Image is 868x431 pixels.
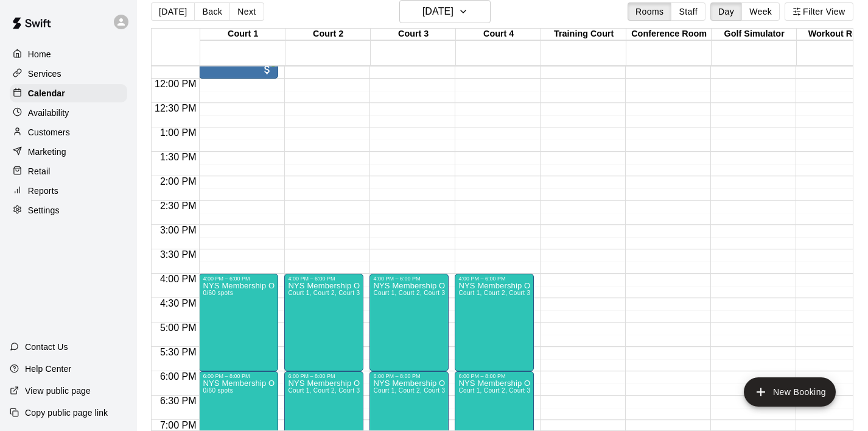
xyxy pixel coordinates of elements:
p: Marketing [28,146,66,158]
button: Next [229,2,264,21]
a: Home [10,45,127,63]
span: 6:00 PM [157,371,200,382]
a: Marketing [10,143,127,161]
span: Court 1, Court 2, Court 3, Court 4 [458,387,555,394]
div: Court 2 [285,29,371,40]
span: 2:00 PM [157,176,200,187]
div: 4:00 PM – 6:00 PM: NYS Membership Open Gym / Drop-Ins [455,274,534,371]
div: Court 1 [200,29,285,40]
div: 6:00 PM – 8:00 PM [458,373,530,379]
p: Reports [28,185,58,197]
button: [DATE] [151,2,195,21]
button: Week [741,2,780,21]
span: Court 1, Court 2, Court 3, Court 4 [288,290,385,296]
p: Services [28,68,61,80]
div: 4:00 PM – 6:00 PM [203,276,275,282]
div: Training Court [541,29,626,40]
span: 5:00 PM [157,322,200,333]
div: Conference Room [626,29,712,40]
button: add [744,377,836,407]
p: View public page [25,385,91,397]
span: 5:30 PM [157,347,200,357]
div: 4:00 PM – 6:00 PM [458,276,530,282]
div: 4:00 PM – 6:00 PM [288,276,360,282]
a: Services [10,65,127,83]
span: Court 1, Court 2, Court 3, Court 4 [373,387,470,394]
a: Calendar [10,84,127,102]
span: 3:00 PM [157,225,200,235]
a: Settings [10,201,127,219]
div: 6:00 PM – 8:00 PM [203,373,275,379]
span: 12:00 PM [152,79,199,89]
button: Day [710,2,742,21]
button: Filter View [785,2,853,21]
p: Contact Us [25,341,68,353]
p: Customers [28,126,70,138]
span: 4:30 PM [157,298,200,308]
div: 4:00 PM – 6:00 PM: NYS Membership Open Gym / Drop-Ins [199,274,278,371]
span: Court 1, Court 2, Court 3, Court 4 [373,290,470,296]
span: 4:00 PM [157,274,200,284]
p: Retail [28,165,51,177]
span: 2:30 PM [157,201,200,211]
div: Court 3 [371,29,456,40]
p: Availability [28,107,69,119]
div: 6:00 PM – 8:00 PM [288,373,360,379]
span: 1:30 PM [157,152,200,162]
p: Settings [28,204,60,216]
span: 0/60 spots filled [203,387,233,394]
a: Availability [10,104,127,122]
div: 4:00 PM – 6:00 PM [373,276,445,282]
a: Retail [10,162,127,180]
p: Help Center [25,363,71,375]
button: Staff [671,2,705,21]
a: Customers [10,123,127,141]
span: Court 1, Court 2, Court 3, Court 4 [288,387,385,394]
button: Back [194,2,230,21]
p: Calendar [28,87,65,99]
div: Court 4 [456,29,541,40]
span: 1:00 PM [157,127,200,138]
button: Rooms [628,2,671,21]
span: 12:30 PM [152,103,199,113]
span: 6:30 PM [157,396,200,406]
span: 0/60 spots filled [203,290,233,296]
div: 4:00 PM – 6:00 PM: NYS Membership Open Gym / Drop-Ins [284,274,363,371]
div: Golf Simulator [712,29,797,40]
div: 6:00 PM – 8:00 PM [373,373,445,379]
span: Court 1, Court 2, Court 3, Court 4 [458,290,555,296]
a: Reports [10,182,127,200]
div: 4:00 PM – 6:00 PM: NYS Membership Open Gym / Drop-Ins [369,274,449,371]
h6: [DATE] [422,3,453,20]
span: 7:00 PM [157,420,200,430]
span: All customers have paid [261,63,273,76]
span: 3:30 PM [157,249,200,260]
p: Copy public page link [25,407,108,419]
p: Home [28,48,51,60]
